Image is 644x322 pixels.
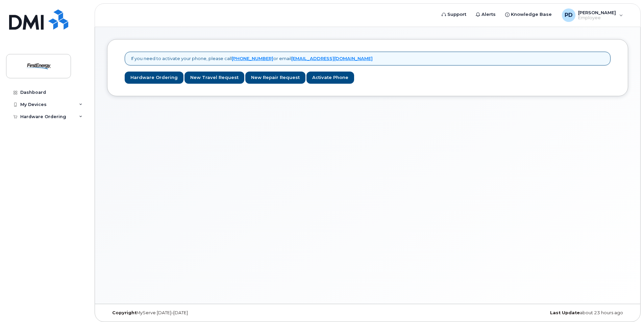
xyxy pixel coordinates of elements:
[131,55,373,62] p: If you need to activate your phone, please call or email
[184,72,244,84] a: New Travel Request
[306,72,354,84] a: Activate Phone
[550,310,580,315] strong: Last Update
[454,310,628,316] div: about 23 hours ago
[112,310,137,315] strong: Copyright
[245,72,305,84] a: New Repair Request
[291,56,373,61] a: [EMAIL_ADDRESS][DOMAIN_NAME]
[107,310,281,316] div: MyServe [DATE]–[DATE]
[125,72,183,84] a: Hardware Ordering
[232,56,273,61] a: [PHONE_NUMBER]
